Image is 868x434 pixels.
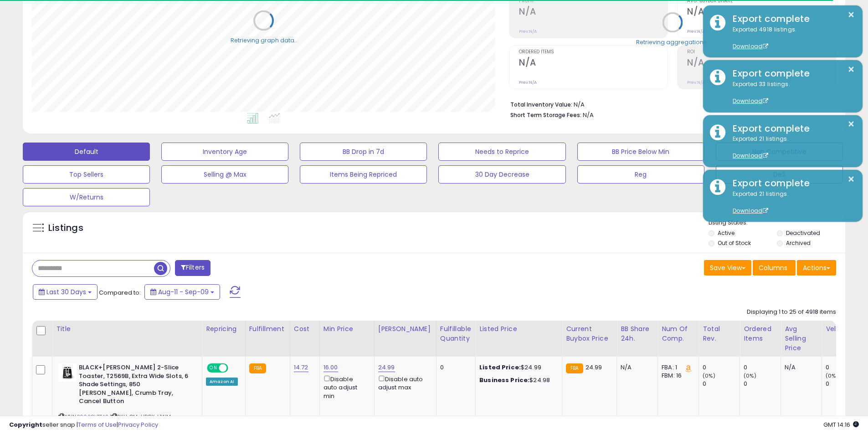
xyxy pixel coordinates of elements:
[158,287,209,296] span: Aug-11 - Sep-09
[479,376,555,384] div: $24.98
[662,363,692,372] div: FBA: 1
[726,190,856,215] div: Exported 21 listings.
[703,363,740,372] div: 0
[726,12,856,26] div: Export complete
[9,421,158,429] div: seller snap | |
[747,308,836,317] div: Displaying 1 to 25 of 4918 items
[718,239,751,247] label: Out of Stock
[662,372,692,380] div: FBM: 16
[300,143,427,161] button: BB Drop in 7d
[58,363,77,382] img: 31n2RYzJIbL._SL40_.jpg
[77,413,108,421] a: B002CVTT4S
[847,118,855,130] button: ×
[733,97,768,105] a: Download
[826,363,863,372] div: 0
[294,324,316,334] div: Cost
[324,324,370,334] div: Min Price
[208,364,219,372] span: ON
[479,363,555,372] div: $24.99
[703,380,740,388] div: 0
[566,363,583,373] small: FBA
[718,229,734,237] label: Active
[99,288,141,297] span: Compared to:
[9,420,42,429] strong: Copyright
[231,36,297,44] div: Retrieving graph data..
[733,42,768,50] a: Download
[161,143,288,161] button: Inventory Age
[577,143,704,161] button: BB Price Below Min
[23,165,150,184] button: Top Sellers
[294,363,308,372] a: 14.72
[438,143,565,161] button: Needs to Reprice
[175,260,211,276] button: Filters
[48,222,83,235] h5: Listings
[636,38,709,46] div: Retrieving aggregations..
[79,363,190,408] b: BLACK+[PERSON_NAME] 2-Slice Toaster, T2569B, Extra Wide Slots, 6 Shade Settings, 850 [PERSON_NAME...
[300,165,427,184] button: Items Being Repriced
[753,260,796,276] button: Columns
[23,143,150,161] button: Default
[621,324,654,343] div: BB Share 24h.
[726,177,856,190] div: Export complete
[479,363,521,372] b: Listed Price:
[378,374,429,392] div: Disable auto adjust max
[206,378,238,386] div: Amazon AI
[249,324,286,334] div: Fulfillment
[56,324,198,334] div: Title
[227,364,241,372] span: OFF
[161,165,288,184] button: Selling @ Max
[586,363,602,372] span: 24.99
[726,67,856,80] div: Export complete
[566,324,613,343] div: Current Buybox Price
[726,26,856,51] div: Exported 4918 listings.
[726,135,856,160] div: Exported 21 listings.
[249,363,266,373] small: FBA
[78,420,117,429] a: Terms of Use
[786,239,811,247] label: Archived
[797,260,836,276] button: Actions
[733,152,768,159] a: Download
[733,207,768,214] a: Download
[324,374,367,400] div: Disable auto adjust min
[440,324,472,343] div: Fulfillable Quantity
[662,324,695,343] div: Num of Comp.
[826,324,859,334] div: Velocity
[479,376,529,384] b: Business Price:
[703,324,736,343] div: Total Rev.
[744,363,781,372] div: 0
[479,324,558,334] div: Listed Price
[378,363,395,372] a: 24.99
[726,122,856,135] div: Export complete
[847,174,855,185] button: ×
[786,229,820,237] label: Deactivated
[118,420,158,429] a: Privacy Policy
[847,9,855,20] button: ×
[726,80,856,106] div: Exported 33 listings.
[826,372,838,379] small: (0%)
[144,284,220,300] button: Aug-11 - Sep-09
[826,380,863,388] div: 0
[438,165,565,184] button: 30 Day Decrease
[847,64,855,75] button: ×
[23,188,150,206] button: W/Returns
[704,260,751,276] button: Save View
[206,324,241,334] div: Repricing
[440,363,468,372] div: 0
[46,287,86,296] span: Last 30 Days
[823,420,859,429] span: 2025-10-10 14:16 GMT
[744,324,777,343] div: Ordered Items
[703,372,715,379] small: (0%)
[378,324,432,334] div: [PERSON_NAME]
[110,413,171,420] span: | SKU: OM-HDDK-L1WM
[785,363,815,372] div: N/A
[744,372,756,379] small: (0%)
[744,380,781,388] div: 0
[621,363,651,372] div: N/A
[577,165,704,184] button: Reg
[759,263,787,272] span: Columns
[709,219,845,227] p: Listing States:
[324,363,338,372] a: 16.00
[33,284,98,300] button: Last 30 Days
[785,324,818,353] div: Avg Selling Price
